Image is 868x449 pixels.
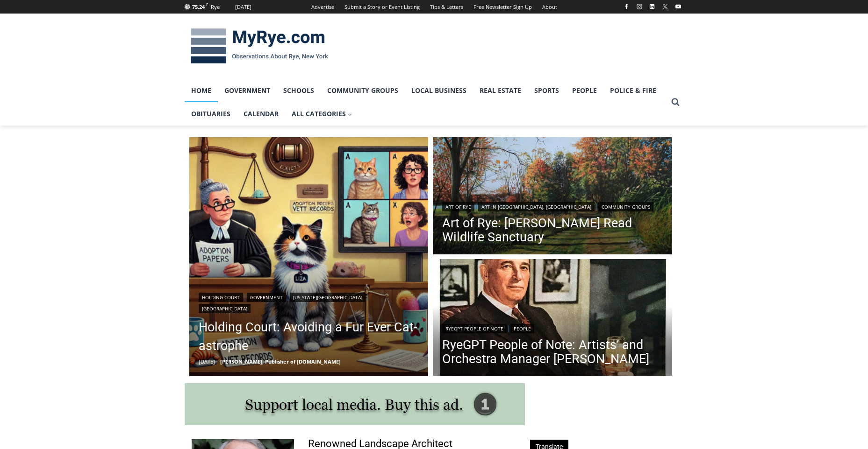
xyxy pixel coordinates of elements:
[199,358,215,365] time: [DATE]
[199,293,243,302] a: Holding Court
[442,322,663,333] div: |
[189,137,429,376] a: Read More Holding Court: Avoiding a Fur Ever Cat-astrophe
[199,304,251,313] a: [GEOGRAPHIC_DATA]
[478,202,595,211] a: Art in [GEOGRAPHIC_DATA], [GEOGRAPHIC_DATA]
[634,1,645,12] a: Instagram
[199,318,419,355] a: Holding Court: Avoiding a Fur Ever Cat-astrophe
[510,324,534,333] a: People
[189,137,429,376] img: DALLE 2025-08-10 Holding Court - humorous cat custody trial
[199,291,419,313] div: | | |
[185,79,218,102] a: Home
[405,79,473,102] a: Local Business
[433,259,672,379] a: Read More RyeGPT People of Note: Artists’ and Orchestra Manager Arthur Judson
[185,383,525,425] img: support local media, buy this ad
[185,102,237,126] a: Obituaries
[667,94,684,111] button: View Search Form
[192,3,205,10] span: 75.24
[598,202,653,211] a: Community Groups
[442,202,474,211] a: Art of Rye
[433,259,672,379] img: (PHOTO: Lord Calvert Whiskey ad, featuring Arthur Judson, 1946. Public Domain.)
[292,109,352,119] span: All Categories
[646,1,658,12] a: Linkedin
[290,293,366,302] a: [US_STATE][GEOGRAPHIC_DATA]
[433,137,672,257] a: Read More Art of Rye: Edith G. Read Wildlife Sanctuary
[673,1,684,12] a: YouTube
[185,79,667,126] nav: Primary Navigation
[206,2,208,7] span: F
[442,324,507,333] a: RyeGPT People of Note
[442,338,663,366] a: RyeGPT People of Note: Artists’ and Orchestra Manager [PERSON_NAME]
[603,79,663,102] a: Police & Fire
[218,79,277,102] a: Government
[528,79,566,102] a: Sports
[321,79,405,102] a: Community Groups
[285,102,359,126] a: All Categories
[442,216,663,244] a: Art of Rye: [PERSON_NAME] Read Wildlife Sanctuary
[621,1,632,12] a: Facebook
[235,3,251,11] div: [DATE]
[442,200,663,211] div: | |
[660,1,671,12] a: X
[473,79,528,102] a: Real Estate
[185,22,334,70] img: MyRye.com
[217,358,220,365] span: –
[237,102,285,126] a: Calendar
[220,358,341,365] a: [PERSON_NAME], Publisher of [DOMAIN_NAME]
[211,3,220,11] div: Rye
[566,79,603,102] a: People
[277,79,321,102] a: Schools
[433,137,672,257] img: (PHOTO: Edith G. Read Wildlife Sanctuary (Acrylic 12x24). Trail along Playland Lake. By Elizabeth...
[247,293,286,302] a: Government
